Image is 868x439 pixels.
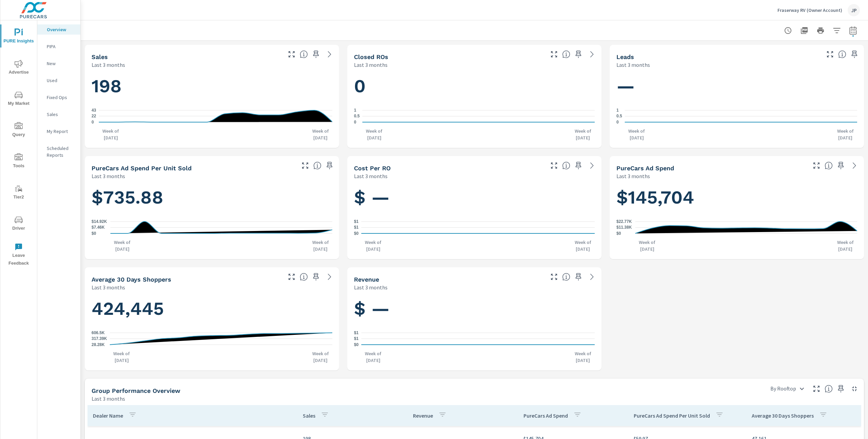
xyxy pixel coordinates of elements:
[524,412,568,419] p: PureCars Ad Spend
[777,7,842,13] p: Fraserway RV (Owner Account)
[37,126,80,136] div: My Report
[797,24,811,37] button: "Export Report to PDF"
[2,153,35,170] span: Tools
[833,128,857,141] p: Week of [DATE]
[47,94,75,101] p: Fixed Ops
[47,145,75,158] p: Scheduled Reports
[311,49,321,60] span: Save this to your personalized report
[47,43,75,50] p: PIPA
[93,412,123,419] p: Dealer Name
[110,350,134,364] p: Week of [DATE]
[354,219,359,224] text: $1
[573,49,584,60] span: Save this to your personalized report
[562,50,570,58] span: Number of Repair Orders Closed by the selected dealership group over the selected time range. [So...
[37,58,80,69] div: New
[354,172,388,180] p: Last 3 months
[354,114,360,119] text: 0.5
[300,50,308,58] span: Number of vehicles sold by the dealership over the selected date range. [Source: This data is sou...
[2,91,35,108] span: My Market
[2,60,35,76] span: Advertise
[47,60,75,67] p: New
[766,383,808,395] div: By Rooftop
[833,239,857,252] p: Week of [DATE]
[752,412,814,419] p: Average 30 Days Shoppers
[587,271,597,282] a: See more details in report
[825,49,835,60] button: Make Fullscreen
[354,231,359,236] text: $0
[92,53,108,60] h5: Sales
[573,271,584,282] span: Save this to your personalized report
[849,160,860,171] a: See more details in report
[92,231,96,236] text: $0
[573,160,584,171] span: Save this to your personalized report
[2,243,35,267] span: Leave Feedback
[2,216,35,232] span: Driver
[37,24,80,35] div: Overview
[37,109,80,119] div: Sales
[92,283,125,291] p: Last 3 months
[0,20,37,270] div: nav menu
[92,395,125,403] p: Last 3 months
[549,271,559,282] button: Make Fullscreen
[835,160,846,171] span: Save this to your personalized report
[92,276,171,283] h5: Average 30 Days Shoppers
[92,337,107,341] text: 317.39K
[361,350,385,364] p: Week of [DATE]
[92,330,105,335] text: 606.5K
[616,120,619,125] text: 0
[47,77,75,84] p: Used
[616,186,857,209] h1: $145,704
[354,297,595,320] h1: $ —
[616,225,632,230] text: $11.38K
[354,342,359,347] text: $0
[111,239,134,252] p: Week of [DATE]
[616,172,650,180] p: Last 3 months
[324,49,335,60] a: See more details in report
[313,161,321,170] span: Average cost of advertising per each vehicle sold at the dealer over the selected date range. The...
[571,128,595,141] p: Week of [DATE]
[625,128,649,141] p: Week of [DATE]
[311,271,321,282] span: Save this to your personalized report
[300,160,311,171] button: Make Fullscreen
[562,273,570,281] span: Total sales revenue over the selected date range. [Source: This data is sourced from the dealer’s...
[549,49,559,60] button: Make Fullscreen
[549,160,559,171] button: Make Fullscreen
[47,111,75,118] p: Sales
[616,219,632,224] text: $22.77K
[848,4,860,16] div: JP
[2,28,35,45] span: PURE Insights
[37,92,80,102] div: Fixed Ops
[825,385,833,393] span: Understand group performance broken down by various segments. Use the dropdown in the upper right...
[354,53,388,60] h5: Closed ROs
[354,283,388,291] p: Last 3 months
[354,120,356,125] text: 0
[562,161,570,170] span: Average cost incurred by the dealership from each Repair Order closed over the selected date rang...
[838,50,846,58] span: Number of Leads generated from PureCars Tools for the selected dealership group over the selected...
[835,383,846,394] span: Save this to your personalized report
[37,143,80,160] div: Scheduled Reports
[92,172,125,180] p: Last 3 months
[354,61,388,69] p: Last 3 months
[354,165,391,172] h5: Cost per RO
[92,114,96,118] text: 22
[616,165,674,172] h5: PureCars Ad Spend
[354,75,595,98] h1: 0
[413,412,433,419] p: Revenue
[635,239,659,252] p: Week of [DATE]
[309,350,332,364] p: Week of [DATE]
[2,122,35,139] span: Query
[92,61,125,69] p: Last 3 months
[92,225,105,230] text: $7.46K
[811,383,822,394] button: Make Fullscreen
[47,128,75,135] p: My Report
[811,160,822,171] button: Make Fullscreen
[37,75,80,85] div: Used
[309,128,332,141] p: Week of [DATE]
[571,350,595,364] p: Week of [DATE]
[354,108,356,113] text: 1
[587,160,597,171] a: See more details in report
[303,412,315,419] p: Sales
[47,26,75,33] p: Overview
[92,120,94,125] text: 0
[825,161,833,170] span: Total cost of media for all PureCars channels for the selected dealership group over the selected...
